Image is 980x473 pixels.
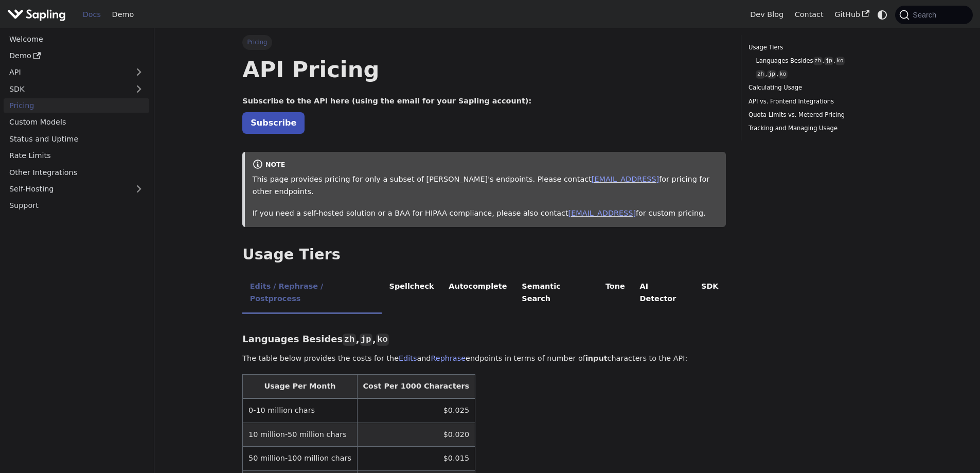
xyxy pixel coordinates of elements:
[242,353,726,365] p: The table below provides the costs for the and endpoints in terms of number of characters to the ...
[4,115,149,130] a: Custom Models
[598,273,633,314] li: Tone
[129,81,149,96] button: Expand sidebar category 'SDK'
[749,43,888,52] a: Usage Tiers
[4,65,129,80] a: API
[585,354,608,362] strong: input
[514,273,598,314] li: Semantic Search
[756,70,765,79] code: zh
[4,98,149,113] a: Pricing
[592,175,659,183] a: [EMAIL_ADDRESS]
[829,7,875,23] a: GitHub
[242,112,305,133] a: Subscribe
[242,35,726,49] nav: Breadcrumbs
[875,7,890,22] button: Switch between dark and light mode (currently system mode)
[242,246,726,264] h2: Usage Tiers
[253,159,719,171] div: note
[357,398,475,423] td: $0.025
[431,354,466,362] a: Rephrase
[4,31,149,46] a: Welcome
[243,375,357,399] th: Usage Per Month
[744,7,789,23] a: Dev Blog
[756,56,884,66] a: Languages Besideszh,jp,ko
[778,70,788,79] code: ko
[4,48,149,63] a: Demo
[749,110,888,120] a: Quota Limits vs. Metered Pricing
[7,7,69,22] a: Sapling.aiSapling.ai
[376,334,389,346] code: ko
[242,97,531,105] strong: Subscribe to the API here (using the email for your Sapling account):
[813,57,823,65] code: zh
[243,398,357,423] td: 0-10 million chars
[749,97,888,107] a: API vs. Frontend Integrations
[568,209,636,217] a: [EMAIL_ADDRESS]
[243,447,357,470] td: 50 million-100 million chars
[7,7,66,22] img: Sapling.ai
[4,182,149,197] a: Self-Hosting
[789,7,829,23] a: Contact
[835,57,845,65] code: ko
[694,273,726,314] li: SDK
[4,81,129,96] a: SDK
[749,124,888,133] a: Tracking and Managing Usage
[4,198,149,213] a: Support
[399,354,417,362] a: Edits
[357,423,475,446] td: $0.020
[106,7,139,23] a: Demo
[910,11,942,19] span: Search
[343,334,355,346] code: zh
[4,148,149,163] a: Rate Limits
[242,334,726,345] h3: Languages Besides , ,
[242,35,272,49] span: Pricing
[242,273,382,314] li: Edits / Rephrase / Postprocess
[357,375,475,399] th: Cost Per 1000 Characters
[253,207,719,220] p: If you need a self-hosted solution or a BAA for HIPAA compliance, please also contact for custom ...
[824,57,833,65] code: jp
[895,6,972,24] button: Search (Command+K)
[4,131,149,146] a: Status and Uptime
[243,423,357,446] td: 10 million-50 million chars
[441,273,514,314] li: Autocomplete
[749,83,888,93] a: Calculating Usage
[253,173,719,198] p: This page provides pricing for only a subset of [PERSON_NAME]'s endpoints. Please contact for pri...
[632,273,694,314] li: AI Detector
[77,7,106,23] a: Docs
[382,273,441,314] li: Spellcheck
[357,447,475,470] td: $0.015
[4,165,149,180] a: Other Integrations
[767,70,776,79] code: jp
[756,69,884,79] a: zh,jp,ko
[242,56,726,83] h1: API Pricing
[129,65,149,80] button: Expand sidebar category 'API'
[360,334,372,346] code: jp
